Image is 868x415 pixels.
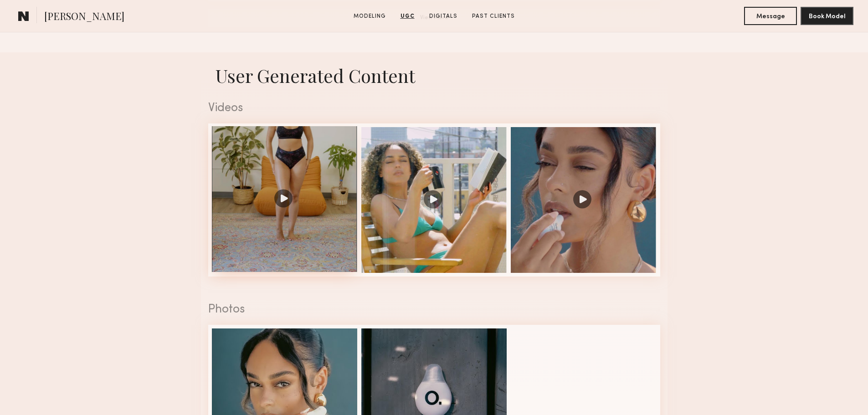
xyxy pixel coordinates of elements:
[350,12,390,20] a: Modeling
[801,7,853,25] button: Book Model
[397,12,418,20] a: UGC
[468,12,519,20] a: Past Clients
[208,304,660,316] div: Photos
[744,7,797,25] button: Message
[801,12,853,20] a: Book Model
[426,12,461,20] a: Digitals
[44,9,124,25] span: [PERSON_NAME]
[201,63,668,87] h1: User Generated Content
[208,102,660,114] div: Videos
